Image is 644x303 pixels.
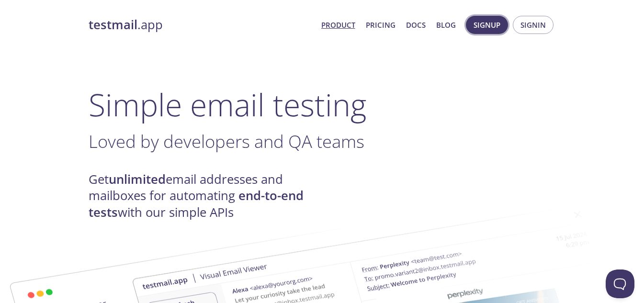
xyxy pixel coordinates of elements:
strong: end-to-end tests [89,187,304,220]
a: Blog [436,19,456,31]
strong: testmail [89,16,137,33]
button: Signin [513,16,554,34]
h1: Simple email testing [89,86,556,123]
a: Product [321,19,355,31]
h4: Get email addresses and mailboxes for automating with our simple APIs [89,171,322,221]
a: testmail.app [89,17,314,33]
button: Signup [466,16,508,34]
a: Docs [406,19,426,31]
span: Signup [474,19,500,31]
span: Signin [520,19,546,31]
span: Loved by developers and QA teams [89,129,364,153]
strong: unlimited [109,171,166,188]
iframe: Help Scout Beacon - Open [606,269,634,298]
a: Pricing [366,19,395,31]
